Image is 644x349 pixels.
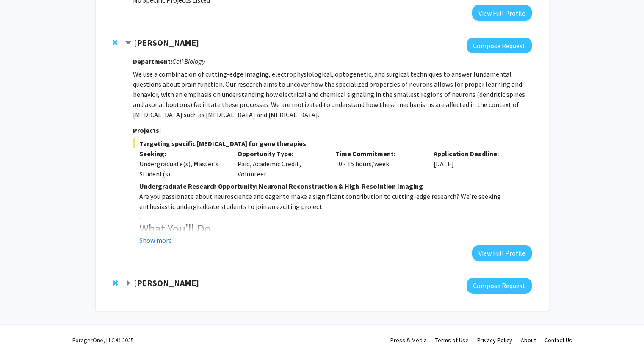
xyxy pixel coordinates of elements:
a: About [521,336,536,344]
span: Expand David Weinshenker Bookmark [125,280,132,287]
a: Privacy Policy [477,336,512,344]
button: Compose Request to David Weinshenker [467,278,532,294]
i: Cell Biology [172,57,205,66]
div: [DATE] [427,148,525,179]
a: Contact Us [544,336,572,344]
strong: [PERSON_NAME] [134,278,199,288]
h3: What You'll Do [139,222,531,236]
span: Targeting specific [MEDICAL_DATA] for gene therapies [133,138,531,148]
p: Time Commitment: [335,148,421,159]
span: Remove David Weinshenker from bookmarks [113,280,118,286]
strong: Undergraduate Research Opportunity: Neuronal Reconstruction & High-Resolution Imaging [139,182,423,190]
iframe: Chat [6,311,36,343]
button: View Full Profile [472,5,532,21]
p: Opportunity Type: [238,148,323,159]
button: Compose Request to Matt Rowan [467,38,532,53]
p: We use a combination of cutting-edge imaging, electrophysiological, optogenetic, and surgical tec... [133,69,531,120]
span: Remove Matt Rowan from bookmarks [113,39,118,46]
a: Press & Media [390,336,427,344]
button: View Full Profile [472,245,532,261]
strong: Projects: [133,126,161,135]
button: Show more [139,235,172,245]
strong: Department: [133,57,172,66]
div: Undergraduate(s), Master's Student(s) [139,159,225,179]
a: Terms of Use [435,336,469,344]
strong: [PERSON_NAME] [134,37,199,48]
span: Contract Matt Rowan Bookmark [125,40,132,47]
div: Paid, Academic Credit, Volunteer [231,148,329,179]
div: 10 - 15 hours/week [329,148,427,179]
p: . [139,212,531,222]
p: Seeking: [139,148,225,159]
p: Are you passionate about neuroscience and eager to make a significant contribution to cutting-edg... [139,191,531,212]
p: Application Deadline: [434,148,519,159]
